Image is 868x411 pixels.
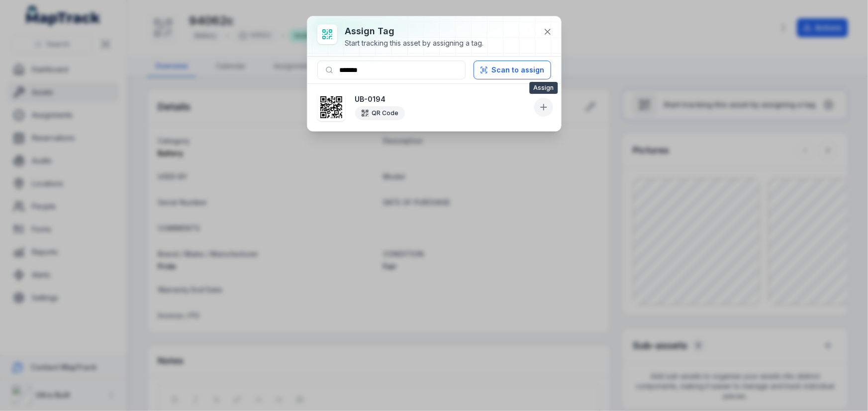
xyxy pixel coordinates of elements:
span: Assign [529,82,558,94]
strong: UB-0194 [355,94,530,104]
div: QR Code [355,106,405,120]
button: Scan to assign [474,61,551,79]
div: Start tracking this asset by assigning a tag. [345,38,484,48]
h3: Assign tag [345,24,484,38]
